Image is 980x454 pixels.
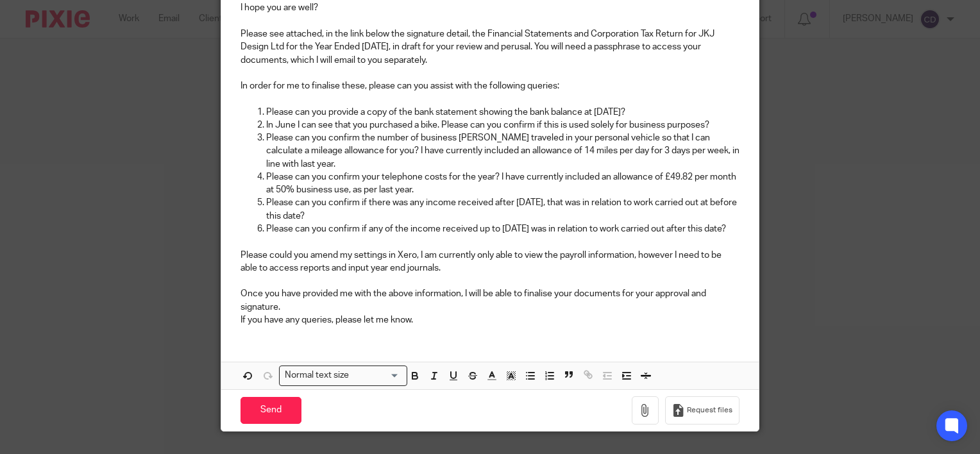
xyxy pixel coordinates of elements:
[266,196,739,223] p: Please can you confirm if there was any income received after [DATE], that was in relation to wor...
[687,405,732,416] span: Request files
[241,249,739,275] p: Please could you amend my settings in Xero, I am currently only able to view the payroll informat...
[241,1,739,14] p: I hope you are well?
[241,287,739,314] p: Once you have provided me with the above information, I will be able to finalise your documents f...
[266,223,739,235] p: Please can you confirm if any of the income received up to [DATE] was in relation to work carried...
[241,314,739,326] p: If you have any queries, please let me know.
[282,369,352,382] span: Normal text size
[241,28,739,67] p: Please see attached, in the link below the signature detail, the Financial Statements and Corpora...
[266,131,739,171] p: Please can you confirm the number of business [PERSON_NAME] traveled in your personal vehicle so ...
[266,171,739,197] p: Please can you confirm your telephone costs for the year? I have currently included an allowance ...
[266,119,739,131] p: In June I can see that you purchased a bike. Please can you confirm if this is used solely for bu...
[353,369,400,382] input: Search for option
[241,397,301,425] input: Send
[279,366,407,385] div: Search for option
[266,106,739,119] p: Please can you provide a copy of the bank statement showing the bank balance at [DATE]?
[665,396,739,425] button: Request files
[241,80,739,92] p: In order for me to finalise these, please can you assist with the following queries:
